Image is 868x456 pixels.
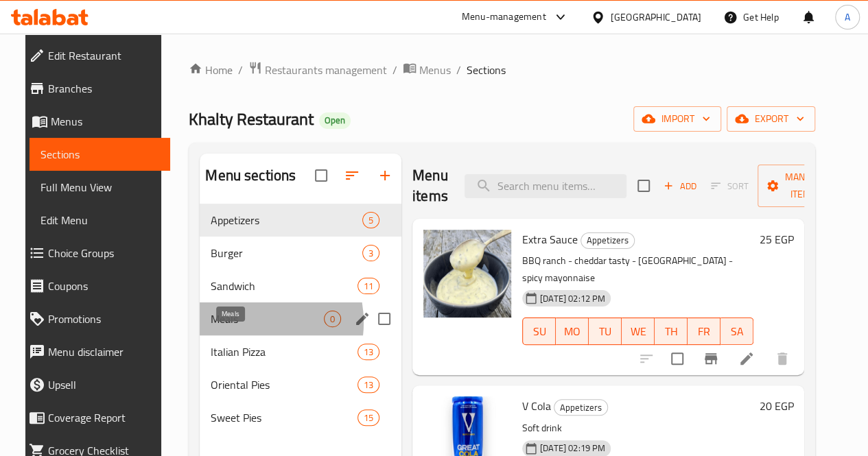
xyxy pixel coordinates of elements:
[358,346,379,359] span: 13
[205,165,296,186] h2: Menu sections
[554,399,608,416] div: Appetizers
[720,317,753,345] button: SA
[556,317,589,345] button: MO
[211,212,362,228] span: Appetizers
[661,178,699,194] span: Add
[248,61,387,79] a: Restaurants management
[18,105,170,138] a: Menus
[727,106,815,132] button: export
[688,317,720,345] button: FR
[40,146,159,163] span: Sections
[30,138,170,171] a: Sections
[189,104,314,134] span: Khalty Restaurant
[18,237,170,269] a: Choice Groups
[189,62,233,78] a: Home
[693,322,715,341] span: FR
[627,322,649,341] span: WE
[200,237,401,269] div: Burger3
[336,159,368,192] span: Sort sections
[465,174,626,198] input: search
[766,342,799,375] button: delete
[40,212,159,228] span: Edit Menu
[522,229,578,250] span: Extra Sauce
[48,344,159,360] span: Menu disclaimer
[358,411,379,424] span: 15
[644,110,710,128] span: import
[189,61,815,79] nav: breadcrumb
[357,278,379,294] div: items
[211,344,357,360] span: Italian Pizza
[589,317,622,345] button: TU
[238,62,243,78] li: /
[200,204,401,237] div: Appetizers5
[48,311,159,327] span: Promotions
[594,322,616,341] span: TU
[758,165,849,207] button: Manage items
[211,409,357,426] div: Sweet Pies
[738,110,804,128] span: export
[419,62,451,78] span: Menus
[412,165,448,206] h2: Menu items
[48,376,159,393] span: Upsell
[522,396,551,416] span: V Cola
[211,245,362,261] span: Burger
[48,278,159,294] span: Coupons
[658,176,702,197] span: Add item
[211,278,357,294] span: Sandwich
[325,313,340,326] span: 0
[363,247,379,260] span: 3
[759,396,793,416] h6: 20 EGP
[18,335,170,368] a: Menu disclaimer
[48,47,159,64] span: Edit Restaurant
[467,62,506,78] span: Sections
[18,269,170,302] a: Coupons
[554,400,607,416] span: Appetizers
[522,420,753,437] p: Soft drink
[528,322,550,341] span: SU
[658,176,702,197] button: Add
[48,80,159,97] span: Branches
[522,317,556,345] button: SU
[18,302,170,335] a: Promotions
[738,350,755,367] a: Edit menu item
[30,171,170,204] a: Full Menu View
[30,204,170,237] a: Edit Menu
[660,322,682,341] span: TH
[357,376,379,393] div: items
[633,106,721,132] button: import
[265,62,387,78] span: Restaurants management
[200,335,401,368] div: Italian Pizza13
[18,401,170,434] a: Coverage Report
[211,376,357,393] span: Oriental Pies
[324,311,341,327] div: items
[18,72,170,105] a: Branches
[456,62,461,78] li: /
[655,317,688,345] button: TH
[319,115,351,126] span: Open
[200,368,401,401] div: Oriental Pies13
[362,212,379,228] div: items
[611,10,701,25] div: [GEOGRAPHIC_DATA]
[403,61,451,79] a: Menus
[368,159,401,192] button: Add section
[522,252,753,287] p: BBQ ranch - cheddar tasty - [GEOGRAPHIC_DATA] - spicy mayonnaise
[362,245,379,261] div: items
[392,62,397,78] li: /
[462,9,546,25] div: Menu-management
[580,232,635,249] div: Appetizers
[200,302,401,335] div: Meals0edit
[352,309,373,329] button: edit
[200,269,401,302] div: Sandwich11
[358,280,379,293] span: 11
[211,311,324,327] span: Meals
[769,169,838,203] span: Manage items
[423,230,511,317] img: Extra Sauce
[535,292,611,305] span: [DATE] 02:12 PM
[358,379,379,392] span: 13
[48,409,159,426] span: Coverage Report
